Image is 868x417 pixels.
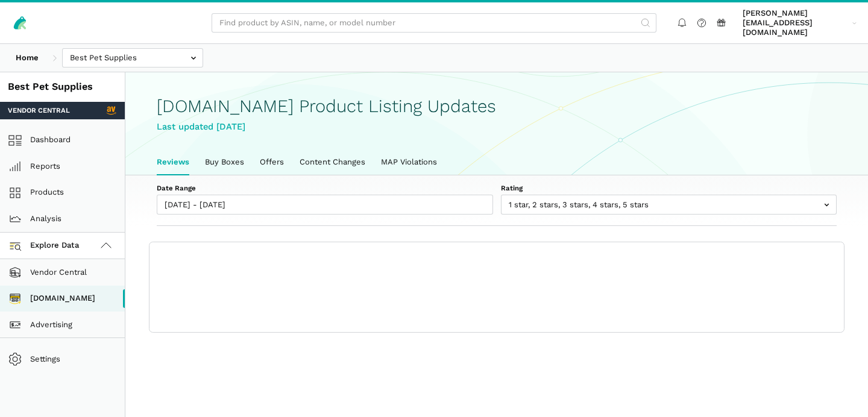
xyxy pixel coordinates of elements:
[8,105,70,115] span: Vendor Central
[62,48,203,68] input: Best Pet Supplies
[292,149,373,175] a: Content Changes
[373,149,445,175] a: MAP Violations
[197,149,252,175] a: Buy Boxes
[501,195,837,215] input: 1 star, 2 stars, 3 stars, 4 stars, 5 stars
[743,8,848,38] span: [PERSON_NAME][EMAIL_ADDRESS][DOMAIN_NAME]
[157,183,493,193] label: Date Range
[8,80,117,94] div: Best Pet Supplies
[157,96,837,116] h1: [DOMAIN_NAME] Product Listing Updates
[8,48,46,68] a: Home
[739,7,861,40] a: [PERSON_NAME][EMAIL_ADDRESS][DOMAIN_NAME]
[252,149,292,175] a: Offers
[149,149,197,175] a: Reviews
[501,183,837,193] label: Rating
[12,239,80,253] span: Explore Data
[157,120,837,134] div: Last updated [DATE]
[212,13,656,33] input: Find product by ASIN, name, or model number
